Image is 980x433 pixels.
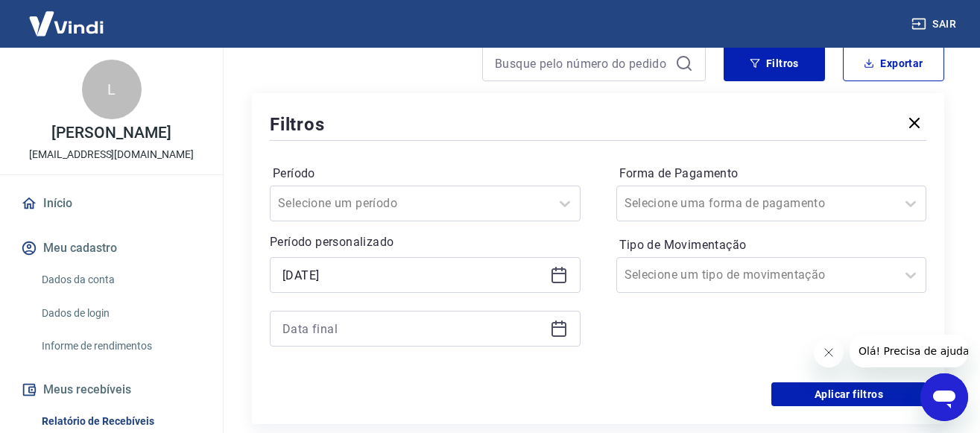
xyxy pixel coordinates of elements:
a: Dados de login [36,298,205,329]
span: Olá! Precisa de ajuda? [9,10,125,22]
input: Data inicial [282,264,544,286]
img: Vindi [18,1,115,46]
a: Informe de rendimentos [36,331,205,361]
p: Período personalizado [270,233,581,251]
h5: Filtros [270,113,325,136]
iframe: Mensagem da empresa [850,335,968,367]
button: Exportar [843,45,944,81]
button: Meu cadastro [18,232,205,265]
button: Sair [908,10,962,38]
label: Forma de Pagamento [619,165,924,183]
a: Início [18,187,205,220]
input: Busque pelo número do pedido [495,52,669,75]
button: Meus recebíveis [18,373,205,406]
a: Dados da conta [36,265,205,295]
div: L [82,60,142,119]
button: Aplicar filtros [771,382,926,406]
p: [PERSON_NAME] [51,125,171,141]
input: Data final [282,317,544,340]
iframe: Fechar mensagem [814,338,844,367]
button: Filtros [724,45,825,81]
iframe: Botão para abrir a janela de mensagens [920,373,968,421]
p: [EMAIL_ADDRESS][DOMAIN_NAME] [29,147,194,162]
label: Período [273,165,578,183]
label: Tipo de Movimentação [619,236,924,254]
